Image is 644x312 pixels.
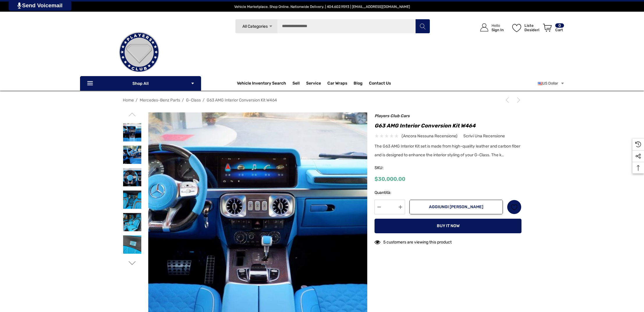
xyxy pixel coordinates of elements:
p: Shop All [80,76,201,91]
svg: Review Your Cart [543,24,552,32]
a: Players Club Cars [375,113,410,118]
span: The G63 AMG Interior Kit set is made from high-quality leather and carbon fiber and is designed t... [375,144,520,157]
a: Avanti [513,97,521,103]
p: Hello [492,23,504,28]
a: Home [123,98,134,103]
img: Mercedes G Wagon Interior Kit [123,168,141,186]
button: Aggiungi [PERSON_NAME] [409,200,503,214]
span: Sell [292,81,300,87]
span: Scrivi una recensione [463,134,505,139]
p: Cart [555,28,564,32]
h1: G63 AMG Interior Conversion Kit W464 [375,121,521,130]
svg: Icon Arrow Down [269,24,273,29]
img: Mercedes G Wagon Interior Kit [123,146,141,164]
a: Accedi [473,17,507,38]
a: Blog [354,81,363,87]
a: G-Class [186,98,201,103]
span: Car Wraps [327,81,347,87]
iframe: Tidio Chat [565,274,641,302]
svg: Icon Arrow Down [191,81,195,85]
span: $30,000.00 [375,176,405,182]
a: G63 AMG Interior Conversion Kit W464 [207,98,277,103]
a: Indietro [504,97,512,103]
img: Mercedes G Wagon Interior Kit [123,190,141,209]
svg: Social Media [635,153,641,159]
span: Vehicle Marketplace. Shop Online. Nationwide Delivery. | 404.602.9593 | [EMAIL_ADDRESS][DOMAIN_NAME] [234,5,410,9]
a: Seleziona valuta: USD [538,78,565,89]
a: Car Wraps [327,78,354,89]
svg: Recently Viewed [635,141,641,147]
a: Service [306,81,321,87]
div: 5 customers are viewing this product [375,237,452,246]
a: Liste desideri Liste desideri [510,17,540,38]
svg: Icon Line [86,80,95,87]
span: SKU: [375,164,404,172]
a: Sell [292,78,306,89]
a: Vehicle Inventory Search [237,81,286,87]
svg: Liste desideri [511,204,517,211]
a: Mercedes-Benz Parts [140,98,180,103]
button: Cerca [415,19,430,34]
img: Players Club | Cars For Sale [110,23,168,81]
p: Liste desideri [524,23,540,32]
a: Contact Us [369,81,391,87]
button: Buy it now [375,219,521,233]
a: Carrello con 0 articoli [540,17,565,40]
img: Mercedes G Wagon Interior Kit [123,235,141,254]
span: All Categories [242,24,267,29]
span: (Ancora nessuna recensione) [402,132,457,140]
svg: Top [632,165,644,171]
a: All Categories Icon Arrow Down Icon Arrow Up [235,19,277,34]
p: Sign In [492,28,504,32]
nav: Breadcrumb [123,95,521,105]
svg: Vai alla slide 8 di 8 [128,111,136,118]
img: Mercedes G Wagon Interior Kit [123,123,141,141]
label: Quantità: [375,189,405,196]
svg: Liste desideri [512,24,521,32]
svg: Icon User Account [480,23,488,31]
a: Liste desideri [507,200,521,214]
img: Mercedes G Wagon Interior Kit [123,213,141,231]
svg: Vai alla slide 2 di 8 [128,260,136,267]
a: Scrivi una recensione [463,132,505,140]
p: 0 [555,23,564,28]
